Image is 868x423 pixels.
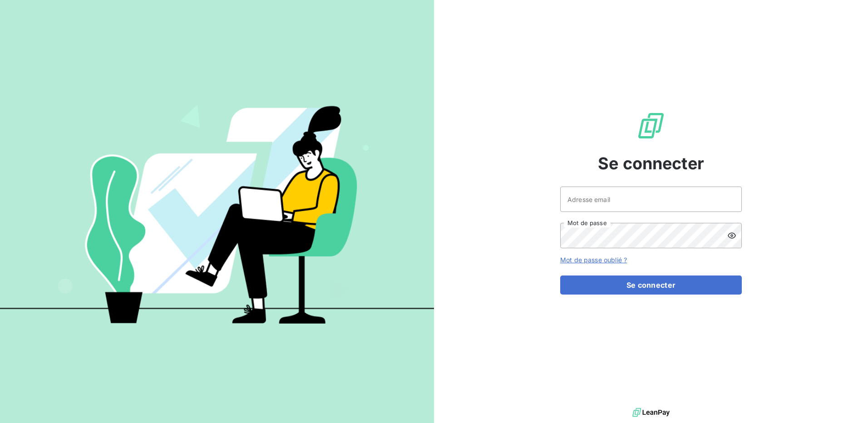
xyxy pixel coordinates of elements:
[560,275,742,295] button: Se connecter
[560,187,742,212] input: placeholder
[598,151,704,176] span: Se connecter
[632,406,670,419] img: logo
[560,256,627,264] a: Mot de passe oublié ?
[636,111,666,140] img: Logo LeanPay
